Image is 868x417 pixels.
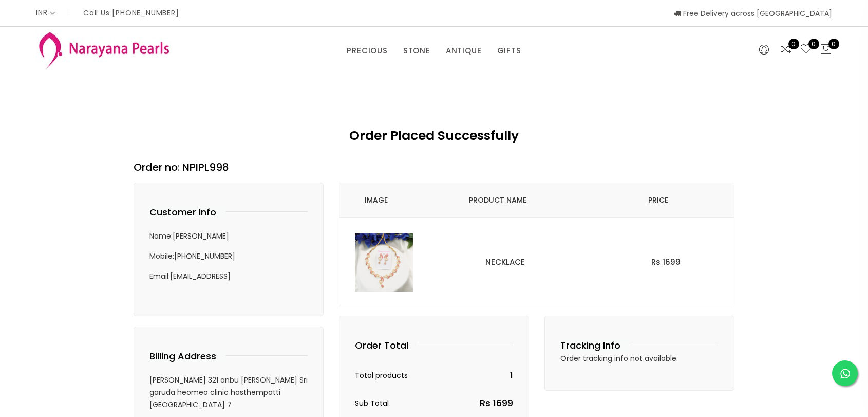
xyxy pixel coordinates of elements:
[149,206,225,219] h4: Customer Info
[355,371,513,380] h5: Total products
[828,39,839,49] span: 0
[134,159,734,175] h3: Order no: NPIPL998
[560,339,630,352] h4: Tracking Info
[446,43,482,59] a: ANTIQUE
[149,350,225,362] h4: Billing Address
[480,398,513,408] span: Rs 1699
[485,257,525,267] a: NECKLACE
[674,8,832,19] span: Free Delivery across [GEOGRAPHIC_DATA]
[149,250,308,262] p: Mobile: [PHONE_NUMBER]
[497,43,521,59] a: GIFTS
[347,43,387,59] a: PRECIOUS
[403,43,430,59] a: STONE
[83,9,179,16] p: Call Us [PHONE_NUMBER]
[355,398,513,408] h5: Sub Total
[267,126,602,145] h2: Order Placed Successfully
[582,183,734,218] th: Price
[413,183,582,218] th: Product Name
[149,230,308,242] p: Name: [PERSON_NAME]
[651,257,681,267] span: Rs 1699
[780,43,792,57] a: 0
[510,371,513,380] span: 1
[560,352,719,365] p: Order tracking info not available.
[808,39,819,49] span: 0
[339,183,413,218] th: Image
[149,270,308,282] p: Email: [EMAIL_ADDRESS]
[149,374,308,411] p: [PERSON_NAME] 321 anbu [PERSON_NAME] Sri garuda heomeo clinic hasthempatti [GEOGRAPHIC_DATA] 7
[800,43,812,57] a: 0
[820,43,832,57] button: 0
[355,339,418,352] h4: Order Total
[788,39,799,49] span: 0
